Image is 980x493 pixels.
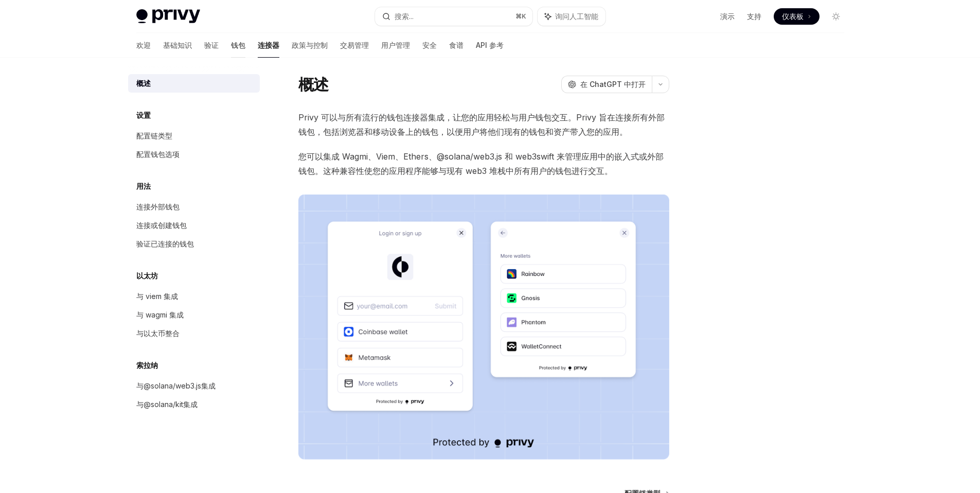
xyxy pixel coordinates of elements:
[128,198,260,216] a: 连接外部钱包
[128,306,260,324] a: 与 wagmi 集成
[720,12,735,21] font: 演示
[747,11,761,22] a: 支持
[422,33,437,58] a: 安全
[395,12,414,21] font: 搜索...
[163,33,192,58] a: 基础知识
[747,12,761,21] font: 支持
[292,33,328,58] a: 政策与控制
[136,150,180,159] font: 配置钱包选项
[128,74,260,93] a: 概述
[555,12,598,21] font: 询问人工智能
[136,329,180,338] font: 与以太币整合
[782,12,804,21] font: 仪表板
[422,41,437,49] font: 安全
[381,41,410,49] font: 用户管理
[136,182,151,190] font: 用法
[136,41,151,49] font: 欢迎
[163,41,192,49] font: 基础知识
[136,381,216,390] font: 与@solana/web3.js集成
[136,33,151,58] a: 欢迎
[561,76,652,93] button: 在 ChatGPT 中打开
[136,111,151,119] font: 设置
[298,112,665,137] font: Privy 可以与所有流行的钱包连接器集成，让您的应用轻松与用户钱包交互。Privy 旨在连接所有外部钱包，包括浏览器和移动设备上的钱包，以便用户将他们现有的钱包和资产带入您的应用。
[136,79,151,87] font: 概述
[449,33,464,58] a: 食谱
[298,195,669,460] img: 连接器3
[258,41,279,49] font: 连接器
[136,361,158,369] font: 索拉纳
[136,9,200,24] img: 灯光标志
[231,33,245,58] a: 钱包
[538,7,605,26] button: 询问人工智能
[292,41,328,49] font: 政策与控制
[128,377,260,395] a: 与@solana/web3.js集成
[136,292,178,301] font: 与 viem 集成
[136,131,172,140] font: 配置链类型
[204,41,219,49] font: 验证
[774,8,819,25] a: 仪表板
[298,75,329,94] font: 概述
[340,41,369,49] font: 交易管理
[128,127,260,145] a: 配置链类型
[136,202,180,211] font: 连接外部钱包
[828,8,844,25] button: 切换暗模式
[204,33,219,58] a: 验证
[375,7,532,26] button: 搜索...⌘K
[128,145,260,164] a: 配置钱包选项
[298,151,664,176] font: 您可以集成 Wagmi、Viem、Ethers、@solana/web3.js 和 web3swift 来管理应用中的嵌入式或外部钱包。这种兼容性使您的应用程序能够与现有 web3 堆栈中所有用...
[258,33,279,58] a: 连接器
[449,41,464,49] font: 食谱
[128,287,260,306] a: 与 viem 集成
[381,33,410,58] a: 用户管理
[128,395,260,414] a: 与@solana/kit集成
[231,41,245,49] font: 钱包
[476,33,504,58] a: API 参考
[136,221,187,230] font: 连接或创建钱包
[720,11,735,22] a: 演示
[340,33,369,58] a: 交易管理
[136,271,158,280] font: 以太坊
[128,235,260,253] a: 验证已连接的钱包
[580,80,646,89] font: 在 ChatGPT 中打开
[128,216,260,235] a: 连接或创建钱包
[128,324,260,343] a: 与以太币整合
[136,239,194,248] font: 验证已连接的钱包
[522,12,526,20] font: K
[476,41,504,49] font: API 参考
[136,400,198,409] font: 与@solana/kit集成
[136,310,184,319] font: 与 wagmi 集成
[515,12,522,20] font: ⌘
